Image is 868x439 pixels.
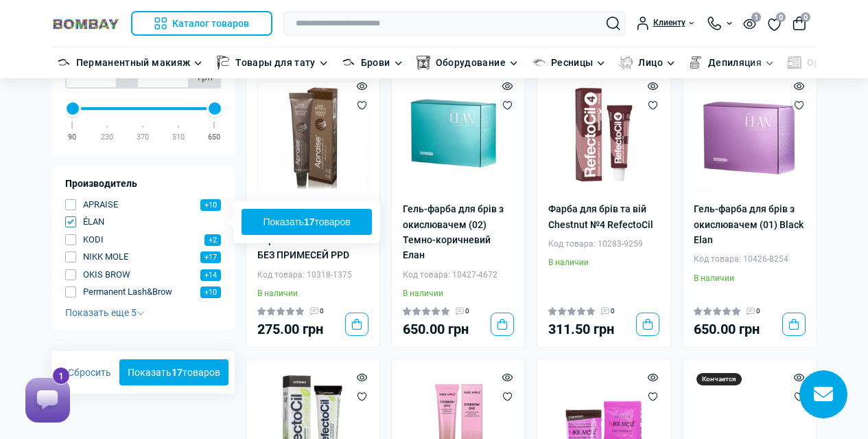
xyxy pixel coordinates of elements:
[548,256,659,269] div: В наличии
[801,12,810,22] span: 0
[65,215,221,229] button: ÉLAN
[417,56,430,69] img: Оборудование
[320,306,324,317] span: 0
[794,372,804,383] button: Quick view
[491,313,514,336] button: To cart
[208,131,220,144] div: 650
[51,17,120,30] img: BOMBAY
[257,269,368,282] div: Код товара: 10318-1375
[361,55,390,70] a: Брови
[502,391,513,402] button: Wishlist
[235,55,315,70] a: Товары для тату
[257,322,368,336] div: 275.00 грн
[257,287,368,300] div: В наличии
[60,361,119,383] button: Сбросить
[794,391,804,402] button: Wishlist
[200,286,221,298] span: +10
[65,285,221,299] button: Permanent Lash&Brow +10
[532,56,546,69] img: Ресницы
[756,306,760,317] span: 0
[83,198,118,212] span: APRAISE
[83,250,128,264] span: NIKK MOLE
[648,100,658,111] button: Wishlist
[551,55,594,70] a: Ресницы
[403,322,514,336] div: 650.00 грн
[743,16,757,30] button: 1
[689,56,703,69] img: Депиляция
[794,80,804,91] button: Quick view
[65,233,221,247] button: KODI +2
[607,16,620,30] button: Search
[200,269,221,281] span: +14
[83,268,130,282] span: OKIS BROW
[204,234,221,246] span: +2
[776,12,786,22] span: 0
[345,313,368,336] button: To cart
[694,79,805,190] img: Гель-фарба для брів з окислювачем (01) Black Elan
[83,285,172,299] span: Permanent Lash&Brow
[638,55,662,70] a: Лицо
[57,56,71,69] img: Перманентный макияж
[200,251,221,263] span: +17
[357,391,367,402] button: Wishlist
[83,233,104,247] span: KODI
[782,313,806,336] button: To cart
[83,215,104,229] span: ÉLAN
[648,391,658,402] button: Wishlist
[611,306,615,317] span: 0
[548,238,659,251] div: Код товара: 10283-9259
[793,16,806,30] button: 0
[403,287,514,300] div: В наличии
[131,11,272,36] button: Каталог товаров
[548,79,659,190] img: Фарба для брів та вій Chestnut №4 RefectoCil
[636,313,659,336] button: To cart
[403,201,514,263] a: Гель-фарба для брів з окислювачем (02) Темно-коричневий Елан
[357,80,367,91] button: Quick view
[242,209,372,235] button: Показать17товаров
[694,201,805,247] a: Гель-фарба для брів з окислювачем (01) Black Elan
[357,100,367,111] button: Wishlist
[694,322,805,336] div: 650.00 грн
[502,372,513,383] button: Quick view
[64,100,81,117] div: Min
[694,253,805,266] div: Код товара: 10426-8254
[794,100,804,111] button: Wishlist
[65,307,145,318] span: Показать еще 5
[619,56,633,69] img: Лицо
[465,306,469,317] span: 0
[696,373,742,385] div: Кончается
[65,306,145,319] button: Показать еще 5
[403,269,514,282] div: Код товара: 10427-4672
[502,100,513,111] button: Wishlist
[788,56,801,69] img: Органайзеры для косметики
[65,198,221,212] button: APRAISE +10
[65,177,137,191] span: Производитель
[303,216,314,227] b: 17
[65,268,221,282] button: OKIS BROW +14
[708,55,762,70] a: Депиляция
[65,250,221,264] button: NIKK MOLE +17
[137,131,149,144] div: 370
[119,359,228,385] button: Показать17товаров
[101,131,113,144] div: 230
[403,79,514,190] img: Гель-фарба для брів з окислювачем (02) Темно-коричневий Елан
[548,322,659,336] div: 311.50 грн
[342,56,355,69] img: Брови
[751,12,761,22] span: 1
[694,272,805,285] div: В наличии
[502,80,513,91] button: Quick view
[648,80,658,91] button: Quick view
[172,131,185,144] div: 510
[357,372,367,383] button: Quick view
[172,367,183,378] b: 17
[200,199,221,211] span: +10
[68,131,76,144] div: 90
[548,201,659,232] a: Фарба для брів та вій Chestnut №4 RefectoCil
[768,16,782,30] a: 0
[257,79,368,190] img: Фарба для бровей и ресниц №3 Темно-коричневая APRAISE БЕЗ ПРИМЕСЕЙ PPD
[436,55,506,70] a: Оборудование
[76,55,191,70] a: Перманентный макияж
[207,100,223,117] div: Max
[648,372,658,383] button: Quick view
[38,1,56,19] div: 1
